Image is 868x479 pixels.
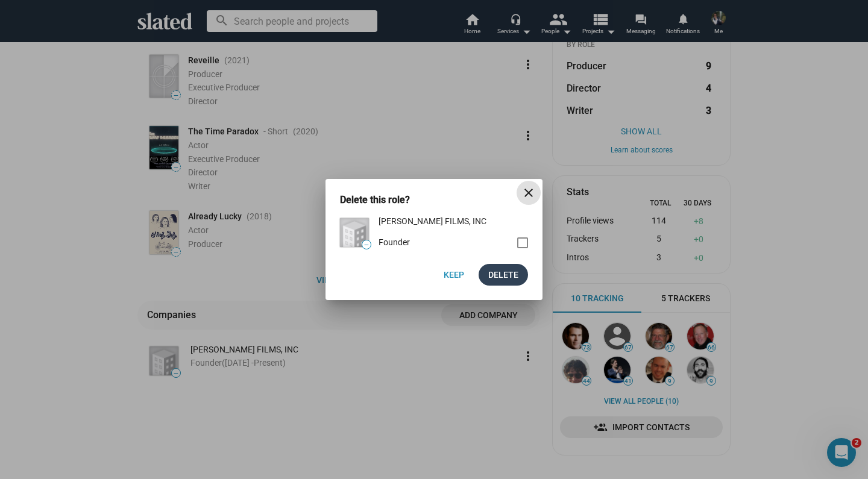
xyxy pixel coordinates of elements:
[362,242,371,248] span: —
[340,193,427,206] h3: Delete this role?
[488,264,518,286] span: Delete
[521,186,536,200] mat-icon: close
[379,237,415,248] span: Founder
[379,216,528,227] div: [PERSON_NAME] FILMS, INC
[479,264,528,286] button: Delete
[340,218,369,247] img: CARY SANDOVAL FILMS, INC
[434,264,474,286] button: Keep
[444,264,464,286] span: Keep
